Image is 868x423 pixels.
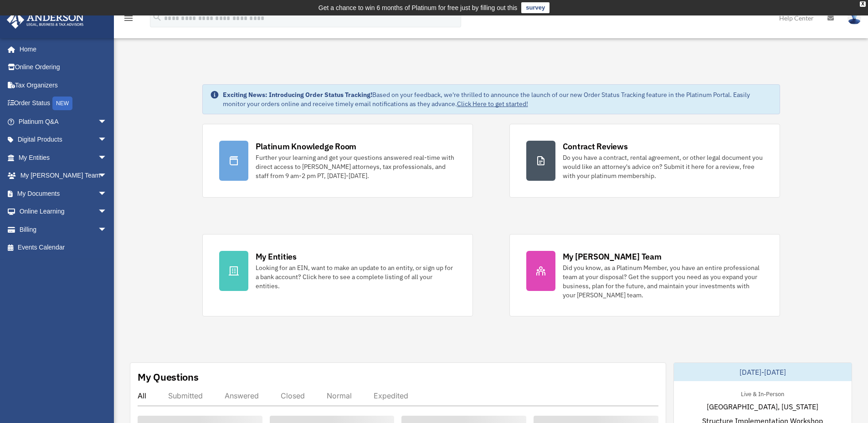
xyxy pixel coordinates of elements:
a: My Documentsarrow_drop_down [6,184,121,203]
i: search [152,12,162,22]
span: arrow_drop_down [98,184,116,203]
div: [DATE]-[DATE] [674,363,852,381]
a: Order StatusNEW [6,94,121,113]
div: Contract Reviews [563,141,628,152]
div: Looking for an EIN, want to make an update to an entity, or sign up for a bank account? Click her... [256,263,456,290]
div: Did you know, as a Platinum Member, you have an entire professional team at your disposal? Get th... [563,263,763,300]
a: Contract Reviews Do you have a contract, rental agreement, or other legal document you would like... [509,124,780,198]
span: arrow_drop_down [98,148,116,167]
a: Online Learningarrow_drop_down [6,203,121,221]
a: Billingarrow_drop_down [6,220,121,239]
div: Normal [327,391,352,400]
a: Platinum Q&Aarrow_drop_down [6,112,121,131]
span: arrow_drop_down [98,112,116,131]
a: Digital Productsarrow_drop_down [6,131,121,149]
a: My [PERSON_NAME] Team Did you know, as a Platinum Member, you have an entire professional team at... [509,234,780,316]
div: Live & In-Person [734,388,791,398]
span: [GEOGRAPHIC_DATA], [US_STATE] [707,401,818,412]
strong: Exciting News: Introducing Order Status Tracking! [223,91,372,99]
div: Submitted [168,391,203,400]
span: arrow_drop_down [98,167,116,185]
a: My Entities Looking for an EIN, want to make an update to an entity, or sign up for a bank accoun... [202,234,473,316]
a: Events Calendar [6,239,121,257]
i: menu [123,13,134,24]
div: NEW [52,97,72,110]
div: close [860,1,866,7]
div: Expedited [374,391,408,400]
img: User Pic [847,11,861,25]
div: Get a chance to win 6 months of Platinum for free just by filling out this [318,2,518,13]
div: My Questions [138,370,199,384]
div: Further your learning and get your questions answered real-time with direct access to [PERSON_NAM... [256,153,456,180]
span: arrow_drop_down [98,220,116,239]
div: All [138,391,146,400]
a: survey [521,2,550,13]
a: My [PERSON_NAME] Teamarrow_drop_down [6,167,121,185]
div: Closed [281,391,305,400]
a: menu [123,16,134,24]
div: Platinum Knowledge Room [256,141,357,152]
span: arrow_drop_down [98,203,116,221]
a: Click Here to get started! [457,100,528,108]
a: Online Ordering [6,58,121,76]
a: Home [6,40,116,58]
a: Platinum Knowledge Room Further your learning and get your questions answered real-time with dire... [202,124,473,198]
div: Do you have a contract, rental agreement, or other legal document you would like an attorney's ad... [563,153,763,180]
div: My [PERSON_NAME] Team [563,251,662,262]
div: Based on your feedback, we're thrilled to announce the launch of our new Order Status Tracking fe... [223,90,772,108]
div: Answered [225,391,259,400]
div: My Entities [256,251,297,262]
a: Tax Organizers [6,76,121,94]
a: My Entitiesarrow_drop_down [6,148,121,167]
img: Anderson Advisors Platinum Portal [4,11,87,29]
span: arrow_drop_down [98,131,116,149]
